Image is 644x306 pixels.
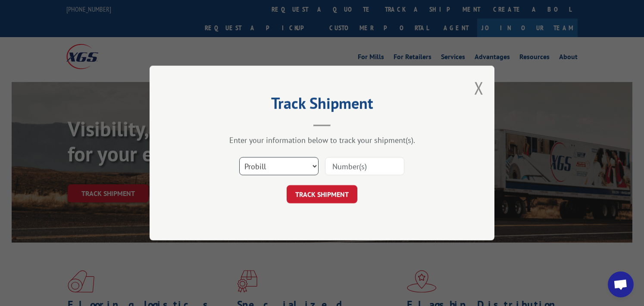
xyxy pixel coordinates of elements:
a: Open chat [608,271,634,297]
button: TRACK SHIPMENT [287,185,357,203]
input: Number(s) [325,157,404,175]
h2: Track Shipment [193,97,451,114]
button: Close modal [474,76,484,99]
div: Enter your information below to track your shipment(s). [193,135,451,145]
